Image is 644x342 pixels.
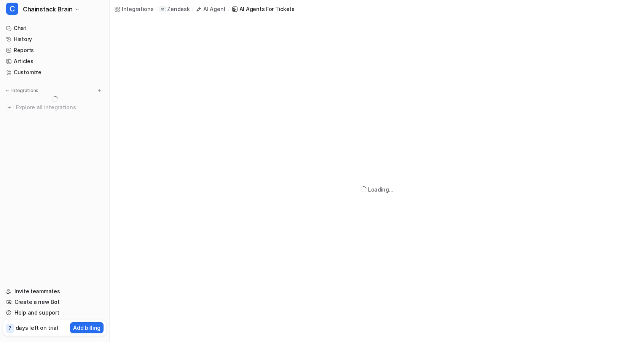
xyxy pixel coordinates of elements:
a: AI Agent [196,5,226,13]
a: Zendesk [159,5,190,13]
div: AI Agent [203,5,226,13]
img: expand menu [5,88,10,93]
div: AI Agents for tickets [239,5,295,13]
a: Explore all integrations [3,102,106,113]
p: days left on trial [16,324,58,332]
a: Customize [3,67,106,78]
img: explore all integrations [6,104,14,111]
a: AI Agents for tickets [232,5,295,13]
span: / [228,6,230,13]
a: Help and support [3,307,106,318]
button: Add billing [70,322,104,333]
span: Explore all integrations [16,101,103,113]
a: Integrations [114,5,154,13]
a: History [3,34,106,45]
span: / [192,6,193,13]
a: Invite teammates [3,286,106,297]
a: Reports [3,45,106,56]
div: Loading... [368,185,393,193]
div: Integrations [122,5,154,13]
img: menu_add.svg [97,88,102,93]
span: Chainstack Brain [23,4,73,14]
span: / [156,6,158,13]
p: Zendesk [167,5,190,13]
a: Create a new Bot [3,297,106,307]
a: Articles [3,56,106,67]
p: 7 [8,325,11,332]
span: C [6,3,18,15]
p: Add billing [73,324,100,332]
a: Chat [3,23,106,34]
button: Integrations [3,87,41,94]
p: Integrations [11,88,38,94]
